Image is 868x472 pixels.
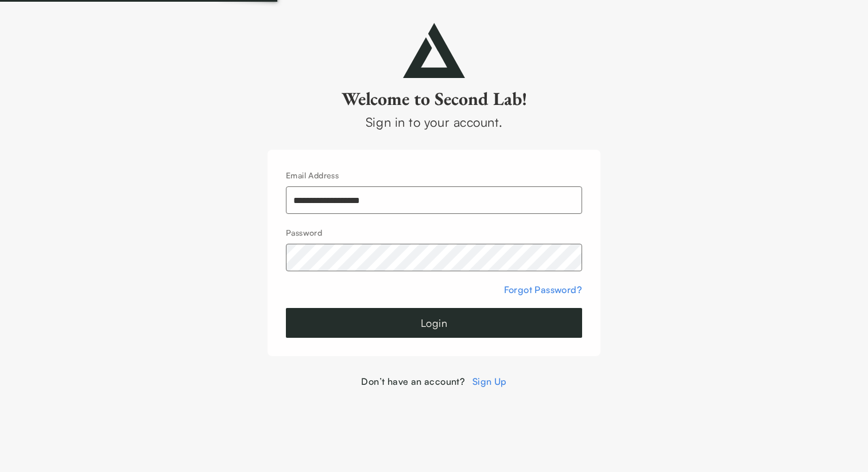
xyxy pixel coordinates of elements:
[268,112,600,131] div: Sign in to your account.
[286,308,582,338] button: Login
[504,284,582,295] a: Forgot Password?
[268,87,600,110] h2: Welcome to Second Lab!
[268,375,600,388] div: Don’t have an account?
[472,376,507,387] a: Sign Up
[286,170,339,180] label: Email Address
[286,228,322,237] label: Password
[403,23,465,78] img: secondlab-logo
